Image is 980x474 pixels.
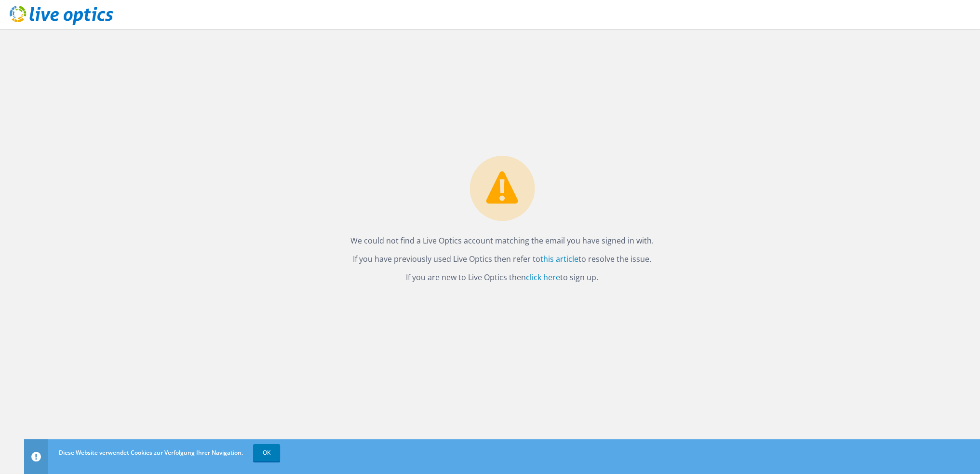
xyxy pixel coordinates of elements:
[526,272,560,283] a: click here
[253,444,280,461] a: OK
[59,448,243,457] span: Diese Website verwendet Cookies zur Verfolgung Ihrer Navigation.
[350,271,654,284] p: If you are new to Live Optics then to sign up.
[540,254,578,265] a: this article
[350,234,654,248] p: We could not find a Live Optics account matching the email you have signed in with.
[350,253,654,266] p: If you have previously used Live Optics then refer to to resolve the issue.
